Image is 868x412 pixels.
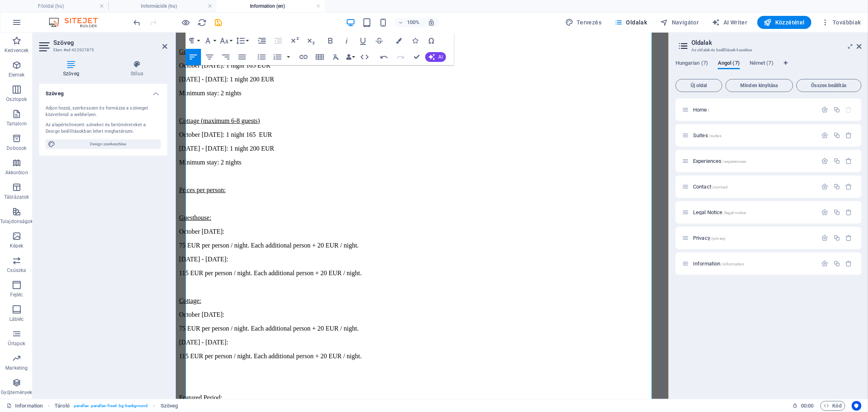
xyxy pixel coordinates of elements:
[55,401,70,411] span: Kattintson a kijelöléshez. Dupla kattintás az szerkesztéshez
[757,16,811,29] button: Közzététel
[39,60,107,77] h4: Szöveg
[181,18,191,27] button: Kattintson ide az előnézeti módból való kilépéshez és a szerkesztés folytatásához
[424,33,439,49] button: Special Characters
[801,401,813,411] span: 00 00
[818,16,864,29] button: Továbbiak
[53,39,167,46] h2: Szöveg
[312,49,328,65] button: Insert Table
[376,49,392,65] button: Undo (Ctrl+Z)
[339,33,354,49] button: Italic (Ctrl+I)
[7,121,27,127] p: Tartalom
[3,237,490,244] p: 115 EUR per person / night. Each additional person + 20 EUR / night.
[852,401,861,411] button: Usercentrics
[287,33,302,49] button: Superscript
[846,106,853,113] div: A kezdőoldalt nem lehet törölni
[132,18,142,27] button: undo
[161,401,178,411] span: Kattintson a kijelöléshez. Dupla kattintás az szerkesztéshez
[833,209,840,216] div: Megkettőzés
[822,132,829,139] div: Beállítások
[3,265,25,272] u: Cottage:
[55,401,178,411] nav: breadcrumb
[303,33,319,49] button: Subscript
[693,184,728,190] span: Kattintson az oldal megnyitásához
[822,158,829,164] div: Beállítások
[691,107,818,112] div: Home/
[5,169,28,176] p: Akkordion
[833,183,840,190] div: Megkettőzés
[693,132,722,138] span: Kattintson az oldal megnyitásához
[296,49,311,65] button: Insert Link
[796,79,861,92] button: Összes beállítás
[3,43,490,50] p: [DATE] - [DATE]: 1 night 200 EUR
[693,261,744,267] span: Information
[846,158,853,164] div: Eltávolítás
[407,33,423,49] button: Icons
[7,267,26,274] p: Csúszka
[8,340,25,347] p: Űrlapok
[3,112,490,120] p: [DATE] - [DATE]: 1 night 200 EUR
[425,52,446,62] button: AI
[792,401,814,411] h6: Munkamenet idő
[565,18,602,26] span: Tervezés
[46,105,161,118] div: Adjon hozzá, szerkesszen és formázza a szöveget közvetlenül a webhelyen.
[355,33,371,49] button: Underline (Ctrl+U)
[822,234,829,241] div: Beállítások
[6,96,27,103] p: Oszlopok
[254,49,269,65] button: Unordered List
[197,18,207,27] button: reload
[660,18,699,26] span: Navigátor
[846,183,853,190] div: Eltávolítás
[108,2,216,11] h4: Információk (hu)
[5,365,28,371] p: Marketing
[691,133,818,138] div: Suites/suites
[270,49,285,65] button: Ordered List
[718,58,740,70] span: Angol (7)
[438,55,443,59] span: AI
[722,262,745,266] span: /information
[691,39,861,46] h2: Oldalak
[73,401,148,411] span: . parallax .parallax-fixed .bg-background
[47,18,108,27] img: Editor Logo
[10,291,23,298] p: Fejléc
[107,60,167,77] h4: Stílus
[53,46,151,54] h3: Elem #ed-422927875
[822,106,829,113] div: Beállítások
[39,84,167,99] h4: Szöveg
[562,16,605,29] button: Tervezés
[822,183,829,190] div: Beállítások
[428,19,435,26] i: Átméretezés esetén automatikusan beállítja a nagyítási szintet a választott eszköznek megfelelően.
[3,292,490,300] p: 75 EUR per person / night. Each additional person + 20 EUR / night.
[254,33,270,49] button: Increase Indent
[328,49,344,65] button: Clear Formatting
[198,18,207,27] i: Weboldal újratöltése
[712,185,728,189] span: /contact
[691,184,818,189] div: Contact/contact
[46,139,161,149] button: Design szerkesztése
[186,33,201,49] button: Paragraph Format
[833,158,840,164] div: Megkettőzés
[693,107,710,113] span: Kattintson az oldal megnyitásához
[833,132,840,139] div: Megkettőzés
[58,139,158,149] span: Design szerkesztése
[345,49,356,65] button: Data Bindings
[216,2,325,11] h4: Information (en)
[285,49,292,65] button: Ordered List
[676,58,708,70] span: Hungarian (7)
[3,154,50,161] u: Prices per person:
[3,278,490,286] p: October [DATE]:
[693,235,726,241] span: Privacy
[3,99,490,106] p: October [DATE]: 1 night 165 EUR
[394,18,423,27] button: 100%
[3,209,490,217] p: 75 EUR per person / night. Each additional person + 20 EUR / night.
[708,108,710,112] span: /
[821,18,861,26] span: Továbbiak
[709,134,722,138] span: /suites
[214,18,223,27] button: save
[372,33,387,49] button: Strikethrough
[800,83,858,88] span: Összes beállítás
[9,72,25,78] p: Elemek
[186,49,201,65] button: Align Left
[691,158,818,164] div: Experiences/experiences
[691,210,818,215] div: Legal Notice/legal-notice
[562,16,605,29] div: Tervezés (Ctrl+Alt+Y)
